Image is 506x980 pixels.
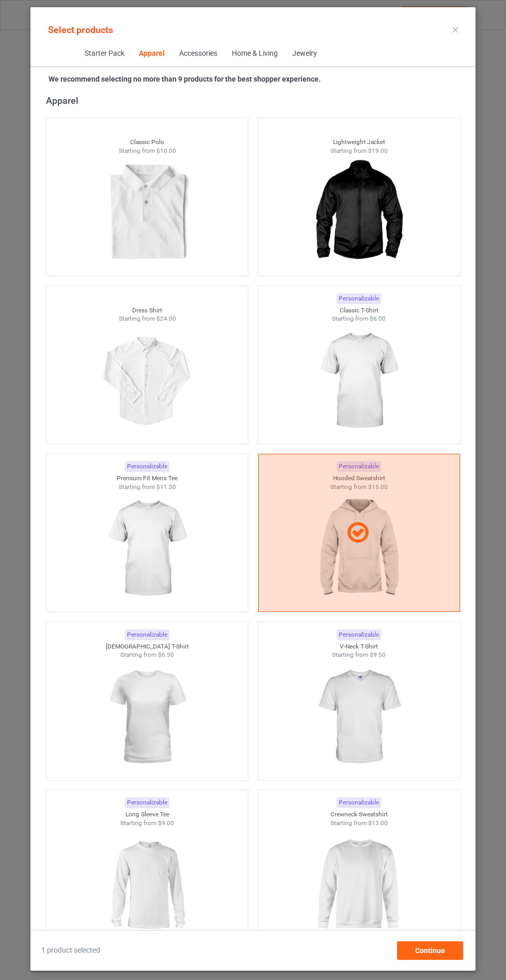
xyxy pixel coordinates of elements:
div: Lightweight Jacket [258,138,460,147]
div: Apparel [46,94,465,106]
div: Continue [397,941,463,960]
div: Accessories [179,49,217,59]
span: $6.50 [158,651,174,658]
div: Classic T-Shirt [258,306,460,315]
img: regular.jpg [101,491,193,607]
div: Starting from [46,819,248,828]
div: Classic Polo [46,138,248,147]
span: $9.00 [158,819,174,827]
img: regular.jpg [101,659,193,775]
div: Starting from [46,483,248,492]
div: Apparel [138,49,164,59]
div: Long Sleeve Tee [46,810,248,819]
div: Personalizable [337,293,381,304]
strong: We recommend selecting no more than 9 products for the best shopper experience. [49,75,321,83]
div: Personalizable [337,629,381,640]
div: Starting from [46,147,248,155]
div: Premium Fit Mens Tee [46,474,248,483]
div: Personalizable [337,797,381,808]
img: regular.jpg [101,155,193,271]
span: $6.00 [370,315,386,322]
img: regular.jpg [101,827,193,943]
span: $24.00 [156,315,176,322]
span: 1 product selected [41,945,100,956]
span: $13.00 [368,819,388,827]
div: Starting from [46,651,248,659]
span: Select products [48,24,113,35]
img: regular.jpg [312,323,405,439]
img: regular.jpg [312,659,405,775]
div: Starting from [258,819,460,828]
img: regular.jpg [312,155,405,271]
div: Dress Shirt [46,306,248,315]
div: Personalizable [125,797,169,808]
span: $10.00 [156,147,176,154]
div: [DEMOGRAPHIC_DATA] T-Shirt [46,642,248,651]
span: $9.50 [370,651,386,658]
div: Starting from [258,651,460,659]
div: V-Neck T-Shirt [258,642,460,651]
div: Personalizable [125,629,169,640]
div: Crewneck Sweatshirt [258,810,460,819]
div: Personalizable [125,461,169,472]
img: regular.jpg [312,827,405,943]
span: $19.00 [368,147,388,154]
img: regular.jpg [101,323,193,439]
span: $11.50 [156,483,176,491]
div: Starting from [258,314,460,323]
span: Starter Pack [77,41,131,66]
div: Home & Living [231,49,277,59]
span: Continue [415,946,445,955]
div: Jewelry [292,49,317,59]
div: Starting from [46,314,248,323]
div: Starting from [258,147,460,155]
